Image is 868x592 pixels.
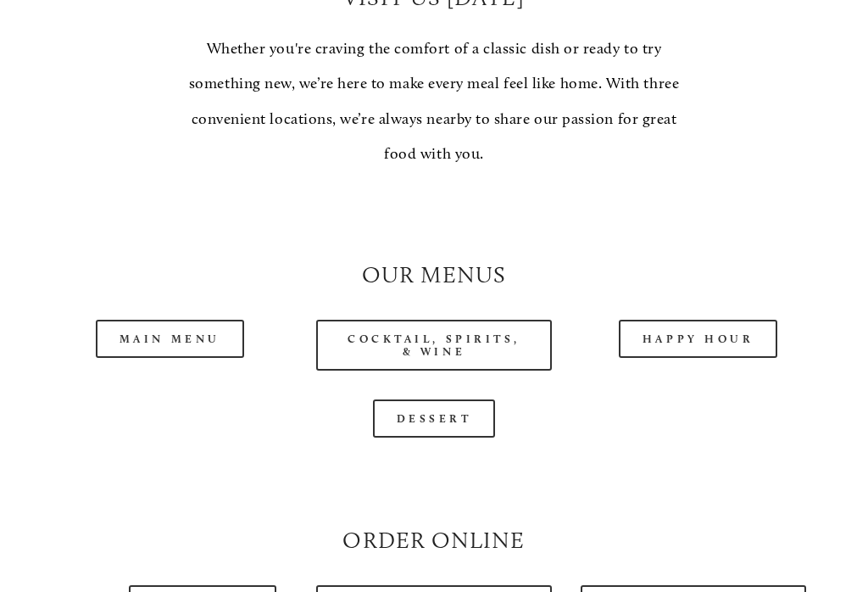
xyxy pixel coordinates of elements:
[52,260,815,292] h2: Our Menus
[96,321,244,359] a: Main Menu
[316,321,552,371] a: Cocktail, Spirits, & Wine
[619,321,778,359] a: Happy Hour
[373,400,496,438] a: Dessert
[184,32,683,173] p: Whether you're craving the comfort of a classic dish or ready to try something new, we’re here to...
[52,525,815,557] h2: Order Online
